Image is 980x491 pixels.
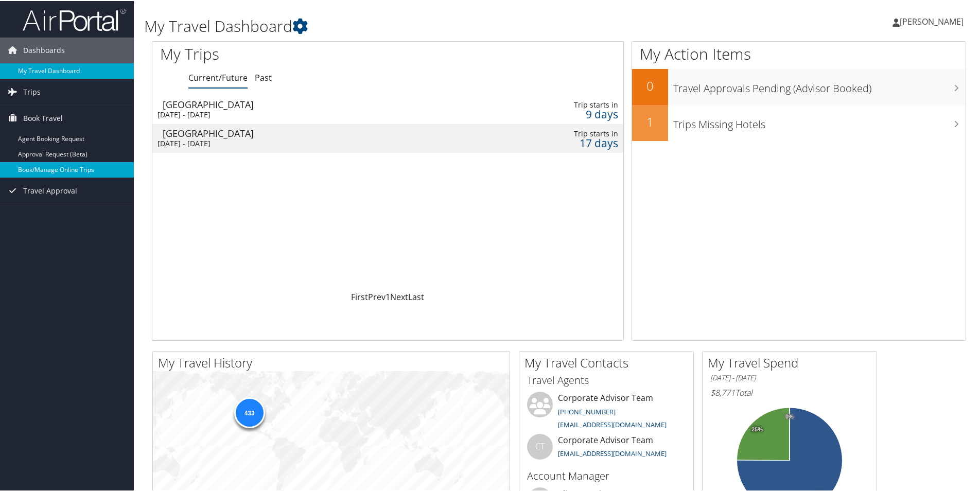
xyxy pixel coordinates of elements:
span: Travel Approval [23,177,77,203]
a: [EMAIL_ADDRESS][DOMAIN_NAME] [558,419,667,428]
h6: [DATE] - [DATE] [710,372,869,382]
div: 9 days [517,109,618,118]
li: Corporate Advisor Team [522,433,691,466]
h1: My Travel Dashboard [144,14,697,36]
tspan: 25% [751,426,763,432]
a: Current/Future [188,71,248,82]
h2: My Travel Contacts [524,353,693,371]
h3: Travel Agents [527,372,686,387]
span: Trips [23,78,41,104]
a: [PERSON_NAME] [892,5,974,36]
h1: My Action Items [632,42,966,64]
a: 0Travel Approvals Pending (Advisor Booked) [632,68,966,104]
div: [GEOGRAPHIC_DATA] [163,128,461,137]
h2: My Travel History [158,353,510,371]
h3: Trips Missing Hotels [673,111,966,131]
h2: My Travel Spend [708,353,877,371]
div: 17 days [517,137,618,147]
img: airportal-logo.png [23,7,126,31]
div: [DATE] - [DATE] [157,109,456,118]
a: 1Trips Missing Hotels [632,104,966,140]
tspan: 0% [785,413,794,419]
h1: My Trips [160,42,419,64]
a: Last [408,290,424,302]
span: $8,771 [710,386,735,397]
h6: Total [710,386,869,397]
span: Book Travel [23,104,63,130]
a: 1 [386,290,390,302]
a: [EMAIL_ADDRESS][DOMAIN_NAME] [558,448,667,457]
h3: Travel Approvals Pending (Advisor Booked) [673,75,966,95]
div: [DATE] - [DATE] [157,138,456,147]
div: Trip starts in [517,99,618,109]
a: First [351,290,368,302]
a: Past [255,71,272,82]
h2: 0 [632,76,668,94]
h2: 1 [632,112,668,130]
h3: Account Manager [527,468,686,482]
div: Trip starts in [517,128,618,137]
div: 433 [234,396,265,427]
a: Next [390,290,408,302]
a: [PHONE_NUMBER] [558,406,616,415]
li: Corporate Advisor Team [522,391,691,433]
a: Prev [368,290,386,302]
div: [GEOGRAPHIC_DATA] [163,99,461,108]
span: Dashboards [23,37,65,62]
span: [PERSON_NAME] [900,15,964,26]
div: CT [527,433,553,459]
